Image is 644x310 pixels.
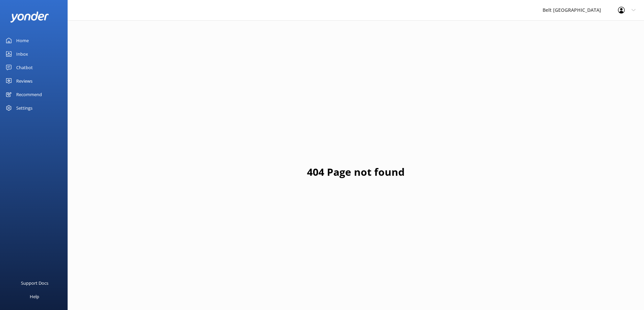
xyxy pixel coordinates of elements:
[10,11,49,23] img: yonder-white-logo.png
[16,47,28,61] div: Inbox
[16,88,42,101] div: Recommend
[16,74,32,88] div: Reviews
[16,101,32,115] div: Settings
[307,164,405,180] h1: 404 Page not found
[16,34,29,47] div: Home
[16,61,33,74] div: Chatbot
[21,276,48,290] div: Support Docs
[30,290,39,303] div: Help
